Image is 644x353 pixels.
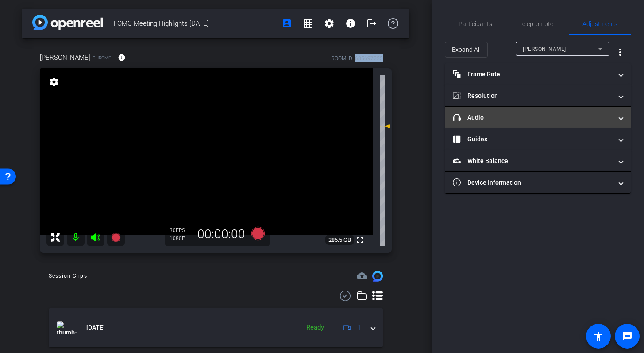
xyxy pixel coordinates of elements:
[445,63,631,85] mat-expansion-panel-header: Frame Rate
[93,54,111,61] span: Chrome
[453,156,612,166] mat-panel-title: White Balance
[609,42,631,63] button: More Options for Adjustments Panel
[302,322,328,333] div: Ready
[357,271,367,281] span: Destinations for your clips
[453,91,612,101] mat-panel-title: Resolution
[114,15,276,32] span: FOMC Meeting Highlights [DATE]
[453,70,612,79] mat-panel-title: Frame Rate
[345,18,356,29] mat-icon: info
[357,271,367,281] mat-icon: cloud_upload
[523,46,566,52] span: [PERSON_NAME]
[32,15,103,30] img: app-logo
[453,113,612,122] mat-panel-title: Audio
[445,85,631,106] mat-expansion-panel-header: Resolution
[445,42,488,58] button: Expand All
[48,77,60,87] mat-icon: settings
[86,323,105,332] span: [DATE]
[357,323,361,332] span: 1
[445,128,631,150] mat-expansion-panel-header: Guides
[453,135,612,144] mat-panel-title: Guides
[519,21,555,27] span: Teleprompter
[582,21,617,27] span: Adjustments
[622,331,632,341] mat-icon: message
[192,227,251,242] div: 00:00:00
[49,308,383,347] mat-expansion-panel-header: thumb-nail[DATE]Ready1
[118,54,126,62] mat-icon: info
[57,321,77,334] img: thumb-nail
[355,235,366,245] mat-icon: fullscreen
[324,18,335,29] mat-icon: settings
[40,53,90,62] span: [PERSON_NAME]
[49,272,87,280] div: Session Clips
[282,18,292,29] mat-icon: account_box
[445,107,631,128] mat-expansion-panel-header: Audio
[170,227,192,234] div: 30
[593,331,604,341] mat-icon: accessibility
[366,18,377,29] mat-icon: logout
[453,178,612,187] mat-panel-title: Device Information
[445,172,631,193] mat-expansion-panel-header: Device Information
[331,54,383,62] div: ROOM ID: 685697225
[445,150,631,171] mat-expansion-panel-header: White Balance
[372,271,383,281] img: Session clips
[459,21,492,27] span: Participants
[452,41,481,58] span: Expand All
[176,227,185,233] span: FPS
[303,18,313,29] mat-icon: grid_on
[325,235,354,245] span: 285.5 GB
[170,235,192,242] div: 1080P
[380,121,390,132] mat-icon: 8 dB
[615,47,625,58] mat-icon: more_vert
